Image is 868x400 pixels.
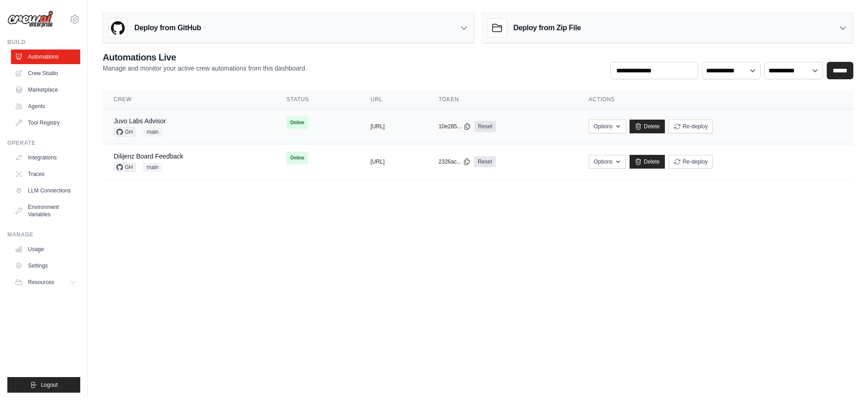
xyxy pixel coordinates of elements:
th: Actions [578,90,853,109]
div: Build [7,38,80,46]
h2: Automations Live [103,51,307,64]
th: Status [276,90,359,109]
button: 2326ac... [439,158,470,165]
a: Agents [11,99,80,114]
a: Crew Studio [11,66,80,81]
th: Token [428,90,578,109]
span: main [143,127,162,137]
a: Delete [630,120,665,133]
button: 10e285... [439,123,471,130]
div: Operate [7,139,80,147]
span: main [143,163,162,172]
span: Logout [41,381,58,389]
a: Delete [630,155,665,169]
p: Manage and monitor your active crew automations from this dashboard. [103,64,307,73]
th: Crew [103,90,276,109]
h3: Deploy from GitHub [134,22,201,33]
span: Online [287,152,308,164]
th: URL [359,90,427,109]
a: LLM Connections [11,183,80,198]
a: Automations [11,49,80,64]
a: Dilijenz Board Feedback [114,153,183,160]
button: Options [589,155,626,169]
span: GH [114,127,136,137]
div: Manage [7,231,80,238]
button: Resources [11,275,80,290]
a: Integrations [11,150,80,165]
img: Logo [7,11,53,28]
a: Reset [475,121,496,132]
button: Logout [7,377,80,393]
button: Re-deploy [669,155,713,169]
span: Online [287,116,308,129]
a: Marketplace [11,82,80,97]
button: Options [589,120,626,133]
img: GitHub Logo [109,19,127,37]
a: Usage [11,242,80,257]
a: Juvo Labs Advisor [114,117,166,125]
a: Environment Variables [11,200,80,222]
h3: Deploy from Zip File [514,22,581,33]
span: Resources [28,279,54,286]
button: Re-deploy [669,120,713,133]
a: Traces [11,167,80,181]
a: Reset [474,156,496,167]
span: GH [114,163,136,172]
a: Settings [11,258,80,273]
a: Tool Registry [11,115,80,130]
